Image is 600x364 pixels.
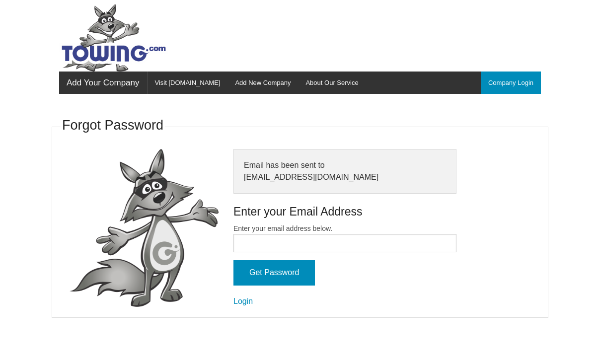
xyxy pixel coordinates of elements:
[227,72,298,94] a: Add New Company
[298,72,366,94] a: About Our Service
[233,234,456,252] input: Enter your email address below.
[233,297,253,305] a: Login
[233,204,456,219] h4: Enter your Email Address
[70,149,219,307] img: fox-Presenting.png
[148,72,228,94] a: Visit [DOMAIN_NAME]
[59,4,168,72] img: Towing.com Logo
[233,149,456,194] div: Email has been sent to [EMAIL_ADDRESS][DOMAIN_NAME]
[62,116,163,135] h3: Forgot Password
[59,72,147,94] a: Add Your Company
[233,223,456,252] label: Enter your email address below.
[233,260,315,286] input: Get Password
[481,72,541,94] a: Company Login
